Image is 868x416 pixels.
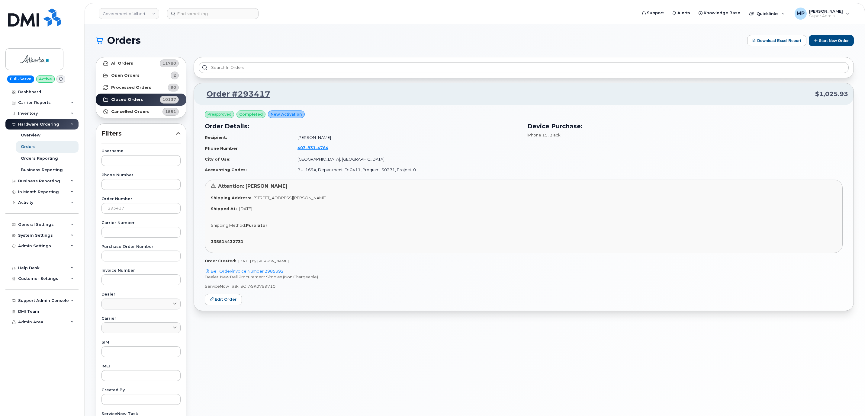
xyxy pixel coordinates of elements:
label: Order Number [101,197,181,201]
button: Download Excel Report [747,35,806,46]
label: SIM [101,341,181,344]
span: [STREET_ADDRESS][PERSON_NAME] [254,195,326,200]
span: 1551 [165,109,176,114]
span: 831 [306,145,316,150]
strong: Processed Orders [111,85,151,90]
strong: Shipped At: [211,206,237,211]
label: Carrier Number [101,221,181,225]
p: Dealer: New Bell Procurement Simplex (Non Chargeable) [205,274,843,280]
h3: Device Purchase: [527,122,843,131]
td: [PERSON_NAME] [292,132,520,143]
span: $1,025.93 [815,90,848,98]
td: BU: 169A, Department ID: 0411, Program: 50371, Project: 0 [292,165,520,175]
label: Created By [101,388,181,392]
label: Carrier [101,317,181,321]
strong: Accounting Codes: [205,167,247,172]
span: Preapproved [207,112,231,117]
a: 335514432731 [211,239,246,244]
a: All Orders11780 [96,57,186,69]
span: Filters [101,129,176,138]
span: [DATE] by [PERSON_NAME] [238,259,289,263]
span: , Black [548,133,561,137]
label: Username [101,149,181,153]
strong: Order Created: [205,259,236,263]
a: Cancelled Orders1551 [96,106,186,118]
strong: 335514432731 [211,239,243,244]
label: IMEI [101,364,181,368]
span: 11780 [162,60,176,66]
input: Search in orders [199,62,849,73]
strong: Cancelled Orders [111,109,149,114]
a: Bell Order/Invoice Number 2985392 [205,269,284,274]
a: Processed Orders90 [96,82,186,94]
span: 10137 [162,97,176,102]
label: Dealer [101,293,181,296]
strong: All Orders [111,61,133,66]
p: ServiceNow Task: SCTASK0799710 [205,283,843,289]
strong: City of Use: [205,157,230,162]
span: 403 [297,145,328,150]
span: New Activation [271,111,302,117]
strong: Closed Orders [111,97,143,102]
strong: Shipping Address: [211,195,251,200]
label: Invoice Number [101,269,181,273]
a: Edit Order [205,294,242,305]
a: Open Orders2 [96,69,186,82]
span: Orders [107,36,141,45]
h3: Order Details: [205,122,520,131]
span: iPhone 15 [527,133,548,137]
span: 4764 [316,145,328,150]
a: Closed Orders10137 [96,94,186,106]
span: completed [239,111,263,117]
td: [GEOGRAPHIC_DATA], [GEOGRAPHIC_DATA] [292,154,520,165]
span: 90 [171,85,176,90]
strong: Phone Number [205,146,238,151]
span: Shipping Method: [211,223,246,228]
span: 2 [173,72,176,78]
label: Purchase Order Number [101,245,181,249]
span: [DATE] [239,206,252,211]
button: Start New Order [809,35,854,46]
a: 4038314764 [297,145,336,150]
strong: Recipient: [205,135,227,140]
strong: Open Orders [111,73,140,78]
span: Attention: [PERSON_NAME] [218,183,288,189]
a: Order #293417 [199,89,270,100]
label: ServiceNow Task [101,412,181,416]
strong: Purolator [246,223,267,228]
label: Phone Number [101,173,181,177]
